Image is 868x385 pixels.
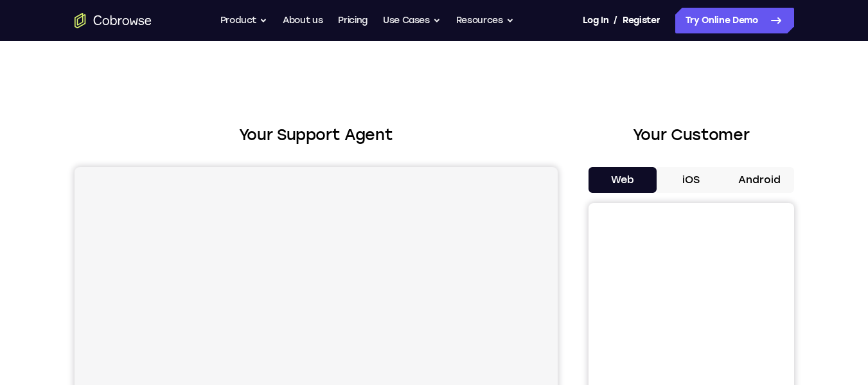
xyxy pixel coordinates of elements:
[338,8,368,33] a: Pricing
[75,13,152,28] a: Go to the home page
[283,8,323,33] a: About us
[725,167,794,193] button: Android
[583,8,608,33] a: Log In
[589,123,794,147] h2: Your Customer
[383,8,441,33] button: Use Cases
[657,167,725,193] button: iOS
[75,123,558,147] h2: Your Support Agent
[589,167,657,193] button: Web
[623,8,660,33] a: Register
[220,8,268,33] button: Product
[456,8,514,33] button: Resources
[675,8,794,33] a: Try Online Demo
[614,13,617,28] span: /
